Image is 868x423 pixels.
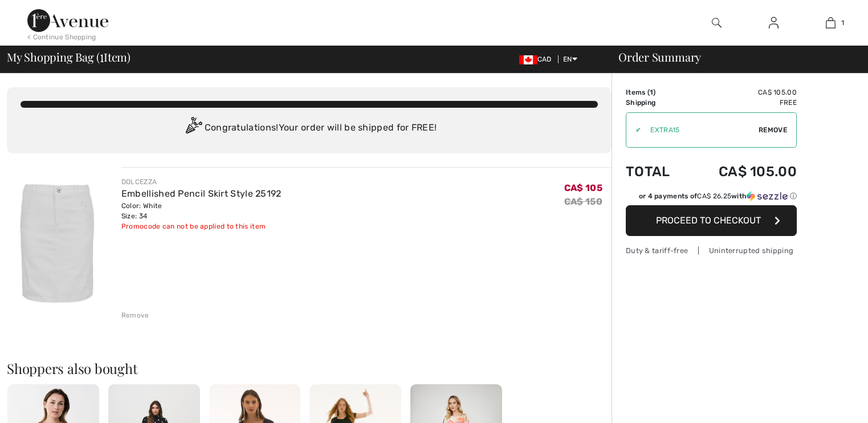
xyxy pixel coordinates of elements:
div: or 4 payments ofCA$ 26.25withSezzle Click to learn more about Sezzle [626,191,797,205]
div: DOLCEZZA [121,177,282,187]
span: 1 [650,88,653,96]
span: EN [563,55,577,63]
span: CAD [519,55,556,63]
td: Items ( ) [626,87,687,97]
div: ✔ [626,125,641,135]
img: search the website [712,16,722,30]
div: Remove [121,310,149,320]
img: My Bag [826,16,836,30]
img: Congratulation2.svg [182,117,205,140]
div: Color: White Size: 34 [121,201,282,221]
span: Proceed to Checkout [656,215,761,226]
span: CA$ 105 [564,182,602,193]
span: Remove [759,125,787,135]
s: CA$ 150 [564,196,602,207]
img: Canadian Dollar [519,55,537,64]
td: CA$ 105.00 [687,152,797,191]
img: 1ère Avenue [27,9,108,32]
td: Free [687,97,797,108]
td: Total [626,152,687,191]
span: My Shopping Bag ( Item) [7,51,131,63]
div: or 4 payments of with [639,191,797,201]
span: CA$ 26.25 [697,192,731,200]
a: Embellished Pencil Skirt Style 25192 [121,188,282,199]
span: 1 [841,18,844,28]
span: 1 [100,48,104,63]
input: Promo code [641,113,759,147]
img: Sezzle [747,191,788,201]
img: My Info [769,16,779,30]
button: Proceed to Checkout [626,205,797,236]
div: Promocode can not be applied to this item [121,221,282,231]
a: Sign In [760,16,788,30]
div: < Continue Shopping [27,32,96,42]
a: 1 [802,16,858,30]
td: Shipping [626,97,687,108]
td: CA$ 105.00 [687,87,797,97]
img: Embellished Pencil Skirt Style 25192 [7,167,108,318]
div: Order Summary [605,51,861,63]
div: Duty & tariff-free | Uninterrupted shipping [626,245,797,256]
div: Congratulations! Your order will be shipped for FREE! [21,117,598,140]
h2: Shoppers also bought [7,361,612,375]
